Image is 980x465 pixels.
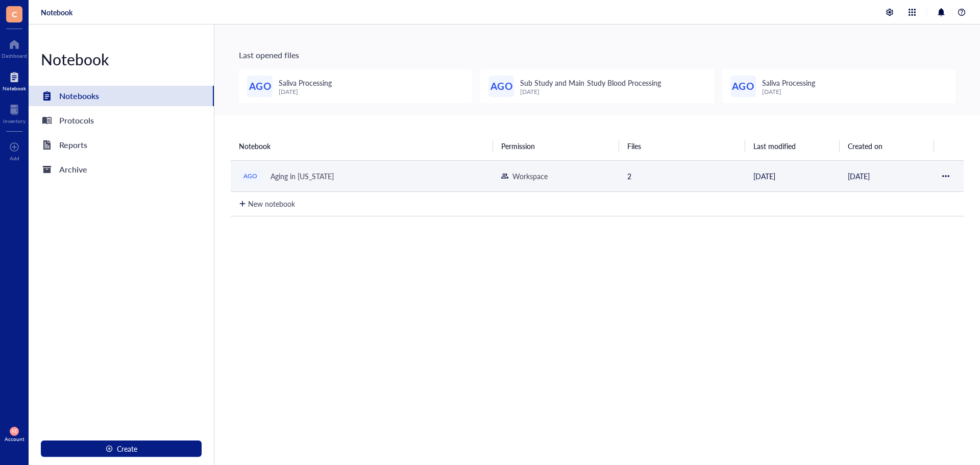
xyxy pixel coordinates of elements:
[840,160,934,191] td: [DATE]
[29,86,214,106] a: Notebooks
[231,132,493,160] th: Notebook
[41,440,202,457] button: Create
[619,160,745,191] td: 2
[745,160,840,191] td: [DATE]
[12,8,17,20] span: C
[10,155,19,161] div: Add
[117,445,137,453] span: Create
[239,49,955,61] div: Last opened files
[29,49,214,69] div: Notebook
[520,88,660,95] div: [DATE]
[29,159,214,180] a: Archive
[29,110,214,131] a: Protocols
[59,89,99,103] div: Notebooks
[41,8,72,17] a: Notebook
[279,88,332,95] div: [DATE]
[279,78,332,88] span: Saliva Processing
[248,198,295,209] div: New notebook
[745,132,840,160] th: Last modified
[840,132,934,160] th: Created on
[3,69,26,91] a: Notebook
[520,78,660,88] span: Sub Study and Main Study Blood Processing
[5,436,24,442] div: Account
[2,36,27,59] a: Dashboard
[491,79,512,94] span: AGO
[762,78,815,88] span: Saliva Processing
[762,88,815,95] div: [DATE]
[266,169,338,183] div: Aging in [US_STATE]
[2,53,27,59] div: Dashboard
[12,429,17,434] span: KE
[732,79,754,94] span: AGO
[59,113,94,128] div: Protocols
[3,118,26,124] div: Inventory
[3,102,26,124] a: Inventory
[619,132,745,160] th: Files
[512,170,548,182] div: Workspace
[249,79,271,94] span: AGO
[3,85,26,91] div: Notebook
[29,135,214,155] a: Reports
[493,132,619,160] th: Permission
[59,138,87,152] div: Reports
[59,162,87,177] div: Archive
